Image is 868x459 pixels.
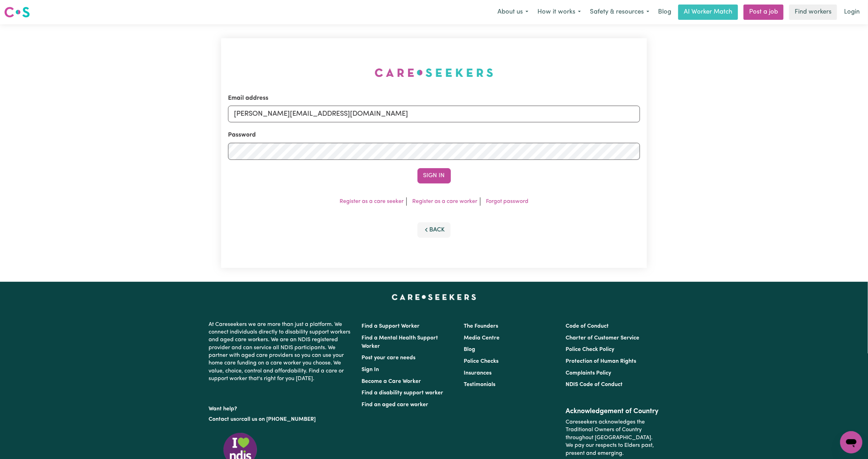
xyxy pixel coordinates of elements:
[209,417,236,422] a: Contact us
[654,5,675,20] a: Blog
[744,5,784,20] a: Post a job
[228,94,268,103] label: Email address
[566,347,614,352] a: Police Check Policy
[486,199,528,204] a: Forgot password
[362,323,420,329] a: Find a Support Worker
[4,4,30,20] a: Careseekers logo
[4,6,30,18] img: Careseekers logo
[417,222,451,238] button: Back
[362,367,379,372] a: Sign In
[678,5,738,20] a: AI Worker Match
[362,390,444,396] a: Find a disability support worker
[840,431,862,453] iframe: Button to launch messaging window, conversation in progress
[464,370,492,376] a: Insurances
[585,5,654,19] button: Safety & resources
[209,318,354,386] p: At Careseekers we are more than just a platform. We connect individuals directly to disability su...
[789,5,837,20] a: Find workers
[464,323,498,329] a: The Founders
[464,347,475,352] a: Blog
[566,382,623,387] a: NDIS Code of Conduct
[228,131,256,140] label: Password
[566,370,611,376] a: Complaints Policy
[464,335,500,341] a: Media Centre
[566,407,659,416] h2: Acknowledgement of Country
[362,335,438,349] a: Find a Mental Health Support Worker
[566,335,639,341] a: Charter of Customer Service
[340,199,404,204] a: Register as a care seeker
[209,413,354,426] p: or
[417,168,451,183] button: Sign In
[533,5,585,19] button: How it works
[362,379,421,384] a: Become a Care Worker
[566,359,636,364] a: Protection of Human Rights
[209,402,354,413] p: Want help?
[464,359,498,364] a: Police Checks
[566,323,609,329] a: Code of Conduct
[493,5,533,19] button: About us
[840,5,864,20] a: Login
[228,106,640,122] input: Email address
[464,382,495,387] a: Testimonials
[242,417,316,422] a: call us on [PHONE_NUMBER]
[362,402,429,408] a: Find an aged care worker
[392,294,476,300] a: Careseekers home page
[362,355,416,361] a: Post your care needs
[412,199,477,204] a: Register as a care worker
